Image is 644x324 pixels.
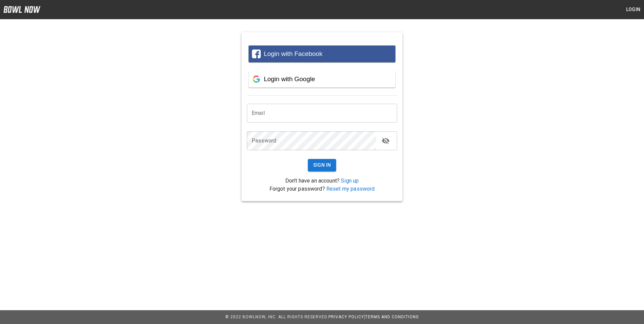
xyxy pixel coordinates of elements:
span: © 2022 BowlNow, Inc. All Rights Reserved. [225,315,328,319]
button: Login [622,3,644,16]
button: toggle password visibility [379,134,392,148]
a: Terms and Conditions [365,315,419,319]
button: Login with Facebook [249,45,395,62]
button: Sign In [308,159,336,171]
button: Login with Google [249,71,395,88]
p: Don't have an account? [247,177,397,185]
span: Login with Google [264,75,315,83]
img: logo [3,6,40,13]
a: Sign up [341,177,359,184]
p: Forgot your password? [247,185,397,193]
a: Reset my password [326,186,375,192]
a: Privacy Policy [328,315,364,319]
span: Login with Facebook [264,50,322,57]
